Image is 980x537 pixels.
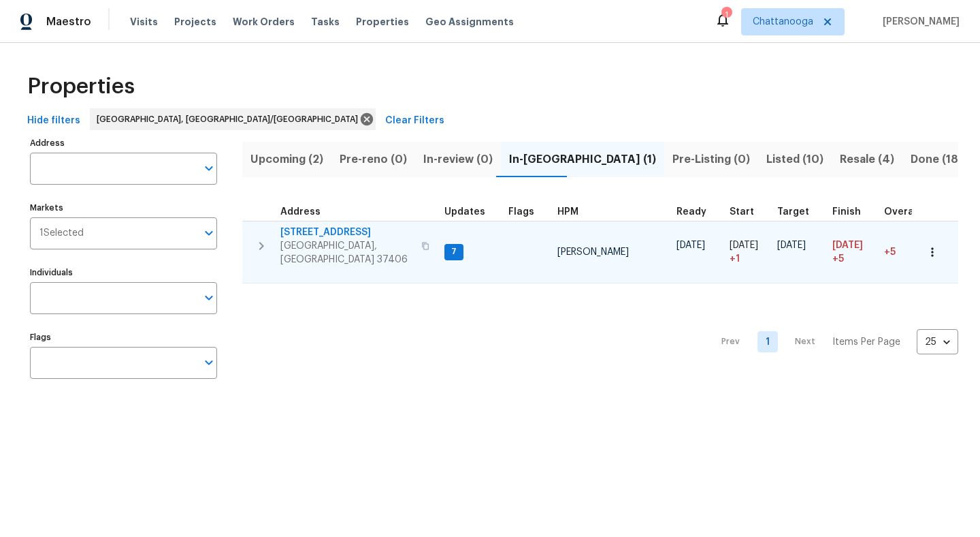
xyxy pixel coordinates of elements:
[730,207,754,217] span: Start
[730,252,740,266] span: + 1
[174,15,216,29] span: Projects
[879,221,937,283] td: 5 day(s) past target finish date
[724,221,772,283] td: Project started 1 days late
[385,112,444,129] span: Clear Filters
[30,268,217,277] label: Individuals
[508,207,534,217] span: Flags
[884,207,919,217] span: Overall
[766,150,823,169] span: Listed (10)
[509,150,656,169] span: In-[GEOGRAPHIC_DATA] (1)
[676,207,719,217] div: Earliest renovation start date (first business day after COE or Checkout)
[340,150,407,169] span: Pre-reno (0)
[884,207,932,217] div: Days past target finish date
[30,204,217,212] label: Markets
[672,150,750,169] span: Pre-Listing (0)
[832,335,900,349] p: Items Per Page
[380,108,450,134] button: Clear Filters
[444,207,485,217] span: Updates
[884,247,896,257] span: +5
[777,241,806,250] span: [DATE]
[676,207,706,217] span: Ready
[46,15,91,29] span: Maestro
[777,207,821,217] div: Target renovation project end date
[423,150,493,169] span: In-review (0)
[708,292,958,392] nav: Pagination Navigation
[199,353,218,372] button: Open
[233,15,295,29] span: Work Orders
[280,239,413,266] span: [GEOGRAPHIC_DATA], [GEOGRAPHIC_DATA] 37406
[832,252,844,266] span: +5
[832,207,873,217] div: Projected renovation finish date
[22,108,86,134] button: Hide filters
[446,246,462,258] span: 7
[199,159,218,178] button: Open
[425,15,514,29] span: Geo Assignments
[557,247,629,257] span: [PERSON_NAME]
[730,207,766,217] div: Actual renovation start date
[27,80,135,93] span: Properties
[917,324,958,360] div: 25
[753,15,813,29] span: Chattanooga
[30,333,217,341] label: Flags
[199,288,218,307] button: Open
[721,8,731,22] div: 1
[199,224,218,243] button: Open
[356,15,409,29] span: Properties
[130,15,158,29] span: Visits
[30,139,217,147] label: Address
[90,108,376,130] div: [GEOGRAPHIC_DATA], [GEOGRAPHIC_DATA]/[GEOGRAPHIC_DATA]
[97,112,363,126] span: [GEOGRAPHIC_DATA], [GEOGRAPHIC_DATA]/[GEOGRAPHIC_DATA]
[777,207,809,217] span: Target
[250,150,323,169] span: Upcoming (2)
[877,15,960,29] span: [PERSON_NAME]
[840,150,894,169] span: Resale (4)
[280,207,321,217] span: Address
[280,226,413,239] span: [STREET_ADDRESS]
[832,241,863,250] span: [DATE]
[827,221,879,283] td: Scheduled to finish 5 day(s) late
[911,150,969,169] span: Done (183)
[311,17,340,27] span: Tasks
[676,241,705,250] span: [DATE]
[557,207,578,217] span: HPM
[757,331,778,352] a: Goto page 1
[832,207,861,217] span: Finish
[730,241,758,250] span: [DATE]
[27,112,80,129] span: Hide filters
[39,228,84,239] span: 1 Selected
